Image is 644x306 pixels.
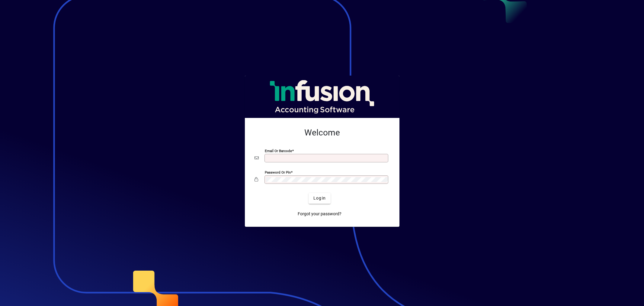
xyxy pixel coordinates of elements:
[309,193,331,204] button: Login
[265,170,291,174] mat-label: Password or Pin
[298,211,341,217] span: Forgot your password?
[313,195,326,201] span: Login
[255,128,390,138] h2: Welcome
[265,148,292,153] mat-label: Email or Barcode
[295,209,344,220] a: Forgot your password?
